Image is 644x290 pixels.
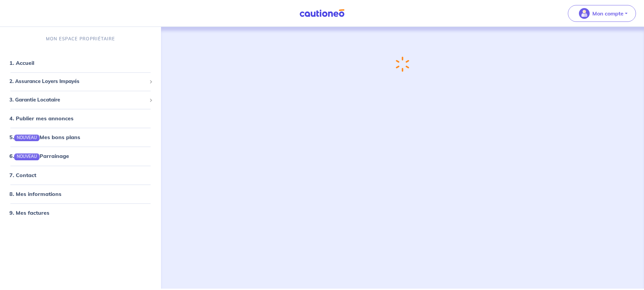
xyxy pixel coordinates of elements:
[3,56,158,70] div: 1. Accueil
[3,112,158,125] div: 4. Publier mes annonces
[3,187,158,201] div: 8. Mes informations
[592,9,624,17] p: Mon compte
[3,168,158,182] div: 7. Contact
[297,9,347,17] img: Cautioneo
[3,131,158,144] div: 5.NOUVEAUMes bons plans
[3,150,158,163] div: 6.NOUVEAUParrainage
[9,96,147,104] span: 3. Garantie Locataire
[9,60,34,67] a: 1. Accueil
[9,153,69,160] a: 6.NOUVEAUParrainage
[9,115,73,122] a: 4. Publier mes annonces
[9,172,36,178] a: 7. Contact
[396,56,409,72] img: loading-spinner
[579,8,590,19] img: illu_account_valid_menu.svg
[3,75,158,88] div: 2. Assurance Loyers Impayés
[9,78,147,86] span: 2. Assurance Loyers Impayés
[46,36,115,42] p: MON ESPACE PROPRIÉTAIRE
[568,5,636,22] button: illu_account_valid_menu.svgMon compte
[3,206,158,219] div: 9. Mes factures
[9,134,80,141] a: 5.NOUVEAUMes bons plans
[9,209,49,216] a: 9. Mes factures
[3,93,158,107] div: 3. Garantie Locataire
[9,191,61,197] a: 8. Mes informations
